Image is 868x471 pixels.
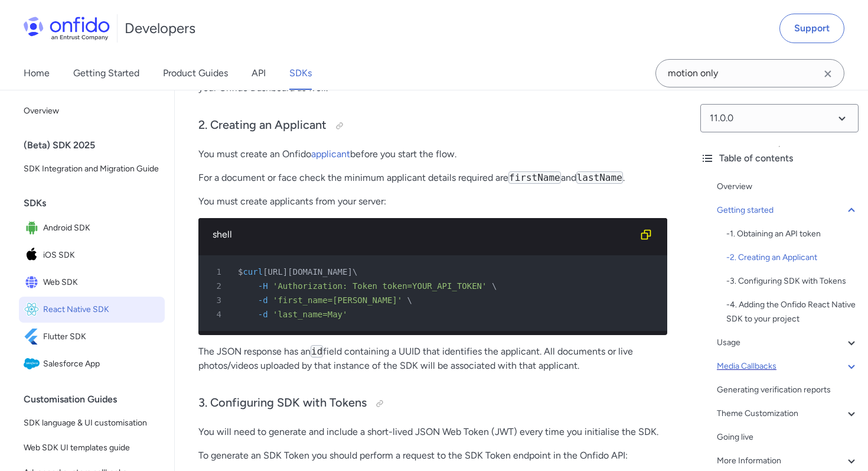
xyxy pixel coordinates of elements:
a: -4. Adding the Onfido React Native SDK to your project [726,298,859,326]
a: Home [24,57,50,90]
a: Going live [717,430,859,444]
a: IconiOS SDKiOS SDK [19,242,165,268]
span: \ [492,281,497,291]
img: IconSalesforce App [24,356,43,372]
span: 3 [203,293,230,307]
span: Web SDK UI templates guide [24,441,160,455]
span: -H [258,281,268,291]
code: id [311,345,323,358]
img: IconReact Native SDK [24,301,43,318]
span: Web SDK [43,274,160,291]
code: lastName [576,171,623,184]
span: curl [243,267,263,277]
a: Generating verification reports [717,383,859,397]
p: You must create an Onfido before you start the flow. [198,147,667,161]
a: Getting Started [73,57,139,90]
a: -2. Creating an Applicant [726,251,859,265]
code: firstName [508,171,561,184]
h3: 2. Creating an Applicant [198,116,667,135]
div: - 3. Configuring SDK with Tokens [726,274,859,288]
a: applicant [311,148,350,160]
a: -1. Obtaining an API token [726,227,859,241]
img: IconWeb SDK [24,274,43,291]
div: (Beta) SDK 2025 [24,134,169,157]
img: IconAndroid SDK [24,220,43,236]
a: -3. Configuring SDK with Tokens [726,274,859,288]
p: You must create applicants from your server: [198,194,667,209]
span: 2 [203,279,230,293]
span: SDK Integration and Migration Guide [24,162,160,176]
span: React Native SDK [43,301,160,318]
img: IconiOS SDK [24,247,43,264]
div: Customisation Guides [24,388,169,411]
a: Overview [19,99,165,123]
a: SDK Integration and Migration Guide [19,157,165,181]
a: API [252,57,266,90]
span: -d [258,310,268,319]
input: Onfido search input field [655,59,844,87]
a: Media Callbacks [717,359,859,373]
div: SDKs [24,191,169,215]
span: Overview [24,104,160,118]
a: IconAndroid SDKAndroid SDK [19,215,165,241]
div: shell [213,228,634,242]
span: [URL][DOMAIN_NAME] [263,267,353,277]
a: IconReact Native SDKReact Native SDK [19,297,165,323]
a: Web SDK UI templates guide [19,436,165,460]
span: 'last_name=May' [273,310,347,319]
a: Usage [717,336,859,350]
a: Overview [717,180,859,194]
span: -d [258,295,268,305]
a: IconFlutter SDKFlutter SDK [19,324,165,350]
span: 4 [203,307,230,321]
span: \ [407,295,412,305]
span: Flutter SDK [43,329,160,345]
span: 'first_name=[PERSON_NAME]' [273,295,402,305]
span: \ [353,267,357,277]
button: Copy code snippet button [634,223,658,246]
h1: Developers [125,19,195,38]
div: - 2. Creating an Applicant [726,251,859,265]
a: Product Guides [163,57,228,90]
a: SDKs [289,57,312,90]
span: SDK language & UI customisation [24,416,160,430]
a: Theme Customization [717,407,859,421]
svg: Clear search field button [821,67,835,81]
img: Onfido Logo [24,17,110,40]
p: To generate an SDK Token you should perform a request to the SDK Token endpoint in the Onfido API: [198,449,667,463]
span: 1 [203,265,230,279]
p: For a document or face check the minimum applicant details required are and . [198,171,667,185]
a: SDK language & UI customisation [19,411,165,435]
span: Salesforce App [43,356,160,372]
a: More Information [717,454,859,468]
a: IconSalesforce AppSalesforce App [19,351,165,377]
div: - 4. Adding the Onfido React Native SDK to your project [726,298,859,326]
span: iOS SDK [43,247,160,264]
a: Support [779,14,844,43]
div: - 1. Obtaining an API token [726,227,859,241]
img: IconFlutter SDK [24,329,43,345]
p: You will need to generate and include a short-lived JSON Web Token (JWT) every time you initialis... [198,425,667,439]
a: Getting started [717,203,859,217]
span: Android SDK [43,220,160,236]
span: 'Authorization: Token token=YOUR_API_TOKEN' [273,281,487,291]
span: $ [238,267,243,277]
h3: 3. Configuring SDK with Tokens [198,394,667,413]
p: The JSON response has an field containing a UUID that identifies the applicant. All documents or ... [198,345,667,373]
div: Table of contents [700,151,859,165]
a: IconWeb SDKWeb SDK [19,269,165,295]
